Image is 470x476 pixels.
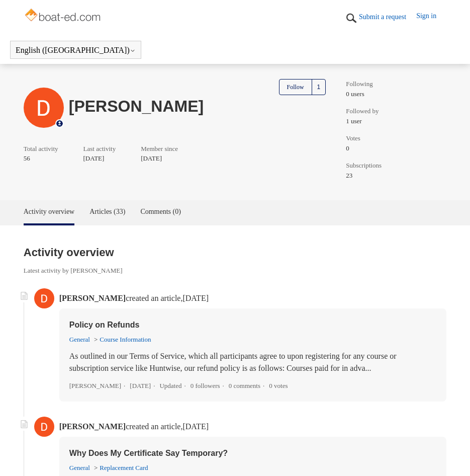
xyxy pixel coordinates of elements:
li: 0 comments [229,382,267,389]
li: 0 votes [269,382,288,389]
span: [PERSON_NAME] [59,422,126,431]
a: General [69,464,90,471]
span: 0 users [346,89,446,99]
span: 0 [346,143,446,153]
span: Member since [141,144,178,154]
a: General [69,336,90,343]
a: Replacement Card [100,464,148,471]
a: Sign in [416,11,446,26]
img: Boat-Ed Help Center home page [24,6,104,26]
span: [PERSON_NAME] [59,294,126,302]
button: English ([GEOGRAPHIC_DATA]) [16,46,136,55]
li: [PERSON_NAME] [69,382,128,389]
a: Policy on Refunds [69,321,140,329]
a: Submit a request [359,12,416,22]
p: created an article, [59,292,447,304]
time: 01/29/2024, 16:26 [182,294,209,302]
span: Last activity [83,144,116,154]
time: 04/17/2024, 15:26 [130,382,151,389]
li: Updated [159,382,188,389]
span: Subscriptions [346,161,441,171]
a: Comments (0) [140,200,181,223]
span: 23 [346,171,446,181]
span: Total activity [24,144,58,154]
span: 56 [24,153,63,164]
time: 01/29/2024, 16:26 [83,154,105,162]
a: Why Does My Certificate Say Temporary? [69,449,228,457]
li: Replacement Card [92,464,148,471]
h2: Activity overview [24,244,447,261]
h1: [PERSON_NAME] [69,100,274,113]
span: Votes [346,133,441,143]
time: 01/05/2024, 17:59 [141,154,162,162]
a: Course Information [100,336,151,343]
span: Following [346,79,441,89]
li: Course Information [92,336,151,343]
time: 01/05/2024, 18:35 [182,422,209,431]
span: Latest activity by [PERSON_NAME] [24,261,447,276]
p: As outlined in our Terms of Service, which all participants agree to upon registering for any cou... [69,350,437,374]
a: Activity overview [24,200,74,223]
span: Followed by [346,106,441,116]
button: Follow User [279,79,326,95]
li: 0 followers [191,382,227,389]
p: created an article, [59,421,447,433]
a: Articles (33) [89,200,125,223]
img: 01HZPCYTXV3JW8MJV9VD7EMK0H [344,11,359,26]
span: 1 user [346,116,446,126]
